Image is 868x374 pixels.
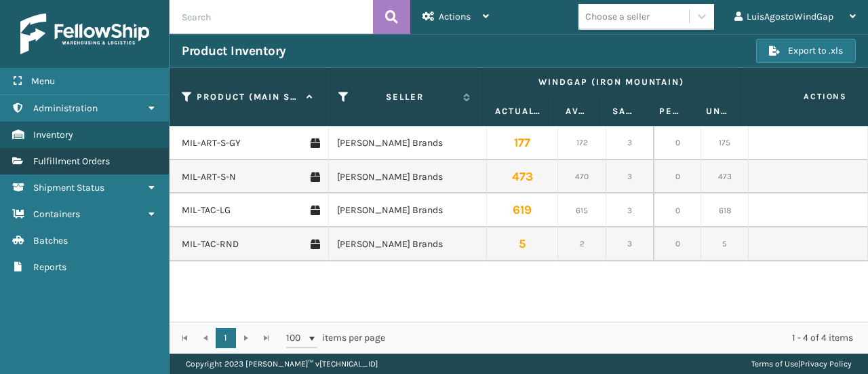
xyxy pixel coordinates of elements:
[33,155,110,167] span: Fulfillment Orders
[487,126,558,160] td: 177
[20,14,149,54] img: logo
[182,136,241,150] a: MIL-ART-S-GY
[701,126,749,160] td: 175
[606,126,654,160] td: 3
[197,91,300,103] label: Product (MAIN SKU)
[606,227,654,261] td: 3
[33,129,73,141] span: Inventory
[216,328,236,348] a: 1
[701,227,749,261] td: 5
[701,160,749,194] td: 473
[182,204,231,217] a: MIL-TAC-LG
[612,105,634,117] label: Safety
[33,102,98,114] span: Administration
[751,359,798,369] a: Terms of Use
[439,11,471,22] span: Actions
[33,182,104,193] span: Shipment Status
[558,193,606,227] td: 615
[654,227,701,261] td: 0
[182,238,239,251] a: MIL-TAC-RND
[353,91,456,103] label: Seller
[286,328,385,348] span: items per page
[328,126,487,160] td: [PERSON_NAME] Brands
[606,160,654,194] td: 3
[487,160,558,194] td: 473
[33,261,66,273] span: Reports
[558,126,606,160] td: 172
[186,354,378,374] p: Copyright 2023 [PERSON_NAME]™ v [TECHNICAL_ID]
[751,354,852,374] div: |
[487,193,558,227] td: 619
[756,39,856,63] button: Export to .xls
[33,235,68,246] span: Batches
[654,193,701,227] td: 0
[33,208,80,220] span: Containers
[606,193,654,227] td: 3
[404,331,853,345] div: 1 - 4 of 4 items
[328,160,487,194] td: [PERSON_NAME] Brands
[182,43,286,59] h3: Product Inventory
[654,126,701,160] td: 0
[328,193,487,227] td: [PERSON_NAME] Brands
[558,160,606,194] td: 470
[585,10,650,24] div: Choose a seller
[659,105,681,117] label: Pending
[800,359,852,369] a: Privacy Policy
[654,160,701,194] td: 0
[31,75,55,87] span: Menu
[495,76,728,88] label: WindGap (Iron Mountain)
[558,227,606,261] td: 2
[706,105,728,117] label: Unallocated
[495,105,540,117] label: Actual Quantity
[745,86,855,108] span: Actions
[286,331,307,345] span: 100
[566,105,587,117] label: Available
[328,227,487,261] td: [PERSON_NAME] Brands
[701,193,749,227] td: 618
[487,227,558,261] td: 5
[182,170,236,184] a: MIL-ART-S-N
